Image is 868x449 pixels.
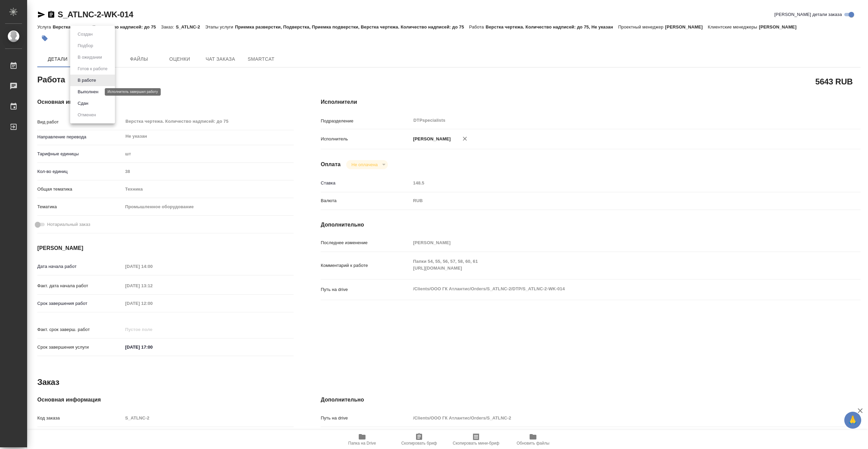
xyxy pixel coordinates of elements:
[76,31,95,38] button: Создан
[76,54,104,61] button: В ожидании
[76,111,98,119] button: Отменен
[76,42,95,50] button: Подбор
[76,77,98,84] button: В работе
[76,88,100,96] button: Выполнен
[76,100,90,107] button: Сдан
[76,65,110,73] button: Готов к работе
